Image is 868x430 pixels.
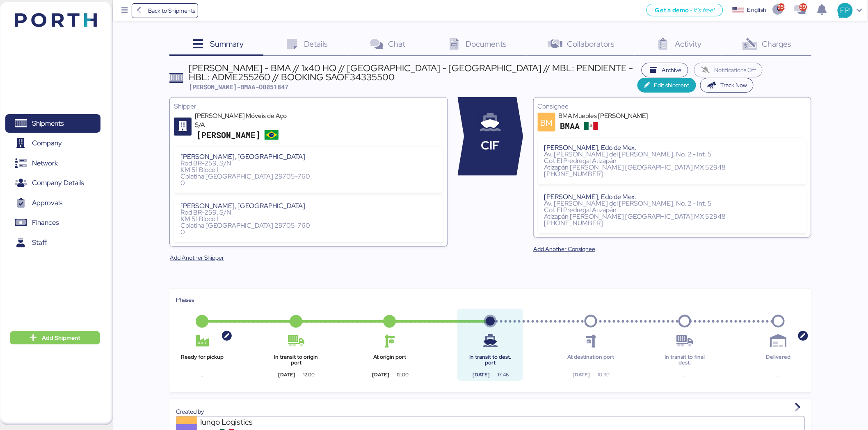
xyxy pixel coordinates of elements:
button: Add Another Shipper [163,251,231,265]
div: In transit to dest. port [464,354,516,366]
a: Network [5,154,101,173]
div: At destination port [564,354,617,366]
button: Menu [118,4,132,18]
div: Col. El Predregal Atizapán [544,158,800,164]
div: Ready for pickup [176,354,228,366]
div: [PERSON_NAME] Móveis de Aço S/A [195,111,293,129]
div: [PERSON_NAME], Edo de Mex. [544,194,800,200]
div: [PHONE_NUMBER] [544,171,800,177]
div: BMA Muebles [PERSON_NAME] [559,111,657,120]
div: [DATE] [464,371,498,378]
span: BM [540,117,553,129]
div: Colatina [GEOGRAPHIC_DATA] 29705-760 [180,222,436,229]
div: Rod BR-259, S/N [180,209,436,216]
a: Approvals [5,194,101,213]
div: [DATE] [270,371,304,378]
div: [PERSON_NAME], Edo de Mex. [544,145,800,151]
span: Charges [762,38,792,49]
div: Av. [PERSON_NAME] del [PERSON_NAME], No. 2 - Int. 5 [544,200,800,207]
div: Av. [PERSON_NAME] del [PERSON_NAME], No. 2 - Int. 5 [544,151,800,158]
div: Created by [176,407,805,416]
span: Finances [32,217,59,229]
div: 0 [180,180,436,186]
div: [DATE] [564,371,598,378]
span: Chat [388,38,406,49]
span: Activity [675,38,702,49]
span: CIF [481,137,500,154]
span: Documents [466,38,507,49]
span: Shipments [32,118,64,129]
div: In transit to final dest. [658,354,711,366]
div: 0 [180,229,436,235]
div: In transit to origin port [270,354,322,366]
div: KM 51 Bloco 1 [180,216,436,222]
button: Add Shipment [10,331,100,344]
div: [PHONE_NUMBER] [544,220,800,226]
div: - [176,371,228,381]
div: Colatina [GEOGRAPHIC_DATA] 29705-760 [180,173,436,180]
span: FP [841,5,850,16]
button: Track Now [700,78,754,93]
a: Staff [5,233,101,252]
a: Finances [5,213,101,232]
span: Company [32,137,62,149]
span: Network [32,157,58,169]
button: Edit shipment [637,78,696,93]
button: Archive [642,63,688,77]
div: 12:00 [296,371,322,378]
span: Back to Shipments [148,6,195,16]
div: Col. El Predregal Atizapán [544,207,800,213]
span: Archive [662,65,682,75]
div: 10:30 [590,371,617,378]
div: Iungo Logistics [200,416,299,428]
span: Staff [32,237,47,249]
span: Track Now [720,80,747,90]
div: 12:00 [389,371,416,378]
div: Shipper [174,102,443,111]
span: Notifications Off [714,65,756,75]
span: Company Details [32,177,84,189]
div: 17:46 [490,371,516,378]
span: Approvals [32,197,62,209]
div: KM 51 Bloco 1 [180,167,436,173]
span: Add Another Shipper [170,253,224,263]
a: Shipments [5,114,101,133]
span: Add Another Consignee [534,244,596,254]
div: Rod BR-259, S/N [180,160,436,167]
div: [PERSON_NAME], [GEOGRAPHIC_DATA] [180,203,436,209]
div: Atizapán [PERSON_NAME] [GEOGRAPHIC_DATA] MX 52948 [544,164,800,171]
div: Delivered [752,354,805,366]
div: [DATE] [364,371,398,378]
div: At origin port [364,354,416,366]
a: Company Details [5,174,101,192]
div: Atizapán [PERSON_NAME] [GEOGRAPHIC_DATA] MX 52948 [544,213,800,220]
span: Edit shipment [654,80,690,90]
button: Notifications Off [694,63,763,77]
div: Consignee [538,102,807,111]
span: Summary [210,38,244,49]
div: Phases [176,295,805,304]
span: [PERSON_NAME]-BMAA-O0051847 [189,83,289,91]
button: Add Another Consignee [527,242,602,256]
div: English [747,6,766,14]
span: Details [304,38,328,49]
div: [PERSON_NAME] - BMA // 1x40 HQ // [GEOGRAPHIC_DATA] - [GEOGRAPHIC_DATA] // MBL: PENDIENTE - HBL: ... [189,63,638,82]
div: [PERSON_NAME], [GEOGRAPHIC_DATA] [180,154,436,160]
div: - [658,371,711,381]
span: Add Shipment [42,333,80,343]
div: - [752,371,805,381]
a: Company [5,134,101,153]
span: Collaborators [567,38,615,49]
a: Back to Shipments [132,3,199,18]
